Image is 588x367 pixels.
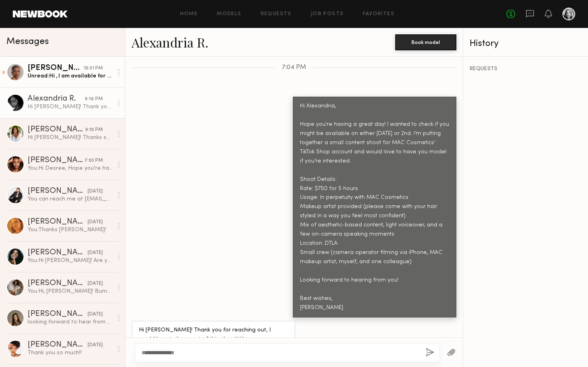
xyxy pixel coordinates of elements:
div: You: Hi, [PERSON_NAME]! Bumping this! [28,288,113,295]
div: [PERSON_NAME] [28,249,88,257]
div: 10:31 PM [84,65,103,72]
div: Hi Alexandria, Hope you're having a great day! I wanted to check if you might be available on eit... [300,102,449,313]
div: Hi [PERSON_NAME]! Thank you for reaching out, I would love to be apart of this shoot! I have some... [28,103,113,111]
span: 7:04 PM [282,64,306,71]
div: [DATE] [88,280,103,288]
div: You can reach me at [EMAIL_ADDRESS][DOMAIN_NAME] [28,195,113,203]
div: Thank you so much!! [28,349,113,357]
div: [PERSON_NAME] [28,126,85,134]
div: [PERSON_NAME] [28,218,88,226]
a: Job Posts [311,12,344,17]
a: Book model [395,38,456,45]
div: You: Hi [PERSON_NAME]! Are you by chance available [DATE][DATE]? Have a shoot for MAC Cosmetics' ... [28,257,113,264]
div: REQUESTS [470,66,582,72]
a: Alexandria R. [132,34,208,51]
span: Messages [6,37,49,46]
div: History [470,39,582,48]
div: [DATE] [88,341,103,349]
div: 9:10 PM [85,126,103,134]
div: [PERSON_NAME] [28,341,88,349]
div: [PERSON_NAME] [28,310,88,318]
div: [DATE] [88,188,103,195]
div: [DATE] [88,311,103,318]
div: Hi [PERSON_NAME]! Thanks so much for reaching out! I’d absolutely love to work together and I am ... [28,134,113,141]
button: Book model [395,34,456,50]
a: Favorites [363,12,394,17]
div: [PERSON_NAME] [28,157,84,165]
div: looking forward to hear from you soon:) [28,318,113,326]
a: Home [180,12,198,17]
div: You: Thanks [PERSON_NAME]! [28,226,113,234]
div: You: Hi Desree, Hope you're having a great day! I wanted to check if you might be available on ei... [28,165,113,172]
a: Models [217,12,241,17]
div: 9:18 PM [85,95,103,103]
div: Alexandria R. [28,95,85,103]
div: [PERSON_NAME] [28,280,88,288]
a: Requests [261,12,292,17]
div: Unread: Hi , I am available for the shoot, thank you for thinking of me! I can be available eithe... [28,72,113,80]
div: [DATE] [88,218,103,226]
div: 7:03 PM [84,157,103,165]
div: [PERSON_NAME] [28,64,84,72]
div: [DATE] [88,249,103,257]
div: [PERSON_NAME] [28,187,88,195]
